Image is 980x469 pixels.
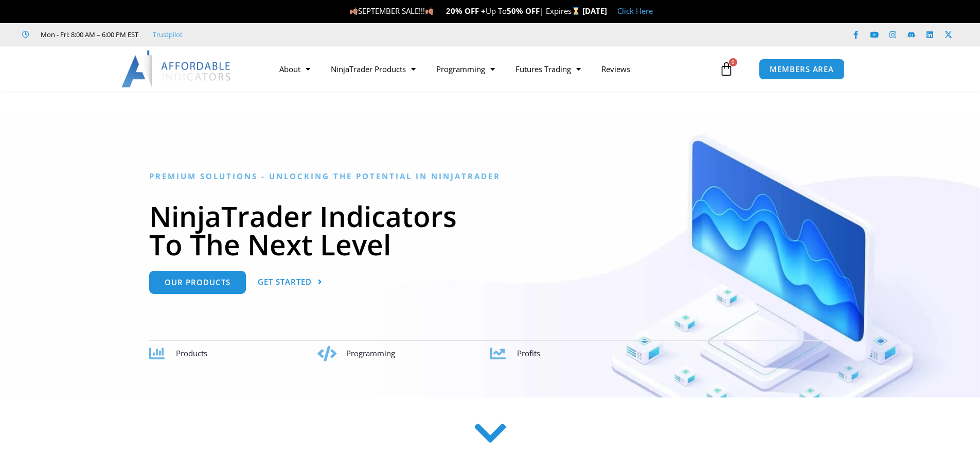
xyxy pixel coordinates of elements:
a: Click Here [617,6,653,16]
span: Programming [346,348,395,358]
a: Our Products [149,271,246,294]
a: Futures Trading [505,57,591,81]
span: Mon - Fri: 8:00 AM – 6:00 PM EST [38,28,138,41]
h1: NinjaTrader Indicators To The Next Level [149,202,831,258]
span: Profits [517,348,540,358]
img: LogoAI | Affordable Indicators – NinjaTrader [121,50,232,88]
strong: [DATE] [582,6,607,16]
span: Get Started [258,278,312,286]
span: SEPTEMBER SALE!!! Up To | Expires [349,6,582,16]
a: MEMBERS AREA [759,59,845,80]
img: 🍂 [350,7,358,15]
span: MEMBERS AREA [770,65,834,73]
a: Get Started [258,271,323,294]
a: About [269,57,320,81]
a: Trustpilot [153,28,183,41]
h6: Premium Solutions - Unlocking the Potential in NinjaTrader [149,171,831,181]
strong: 50% OFF [507,6,540,16]
span: Our Products [165,279,230,286]
a: NinjaTrader Products [320,57,426,81]
a: Reviews [591,57,640,81]
a: 0 [704,54,749,84]
nav: Menu [269,57,717,81]
span: 0 [729,58,737,66]
span: Products [176,348,207,358]
img: ⌛ [572,7,580,15]
img: 🍂 [425,7,433,15]
strong: 20% OFF + [446,6,486,16]
a: Programming [426,57,505,81]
